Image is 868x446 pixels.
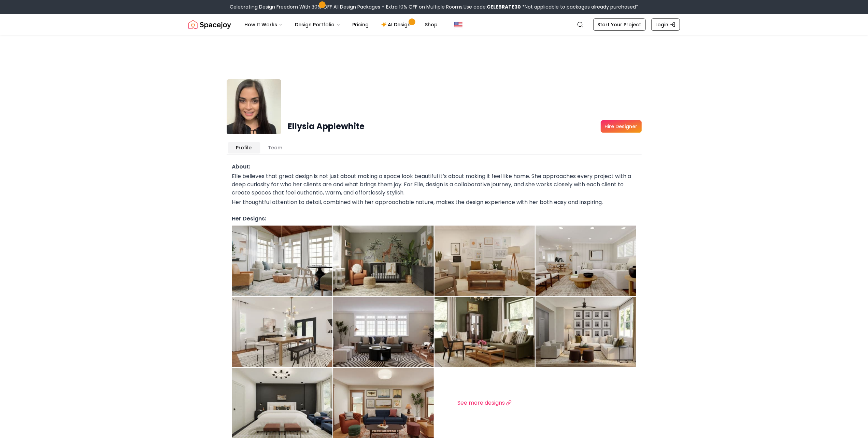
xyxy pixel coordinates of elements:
[454,21,463,29] img: United States
[420,18,443,31] a: Shop
[260,142,291,153] button: Team
[651,18,680,31] a: Login
[601,120,642,133] a: Hire Designer
[232,198,636,206] p: Her thoughtful attention to detail, combined with her approachable nature, makes the design exper...
[227,79,281,134] img: designer
[232,163,636,171] h3: About:
[188,18,231,31] img: Spacejoy Logo
[239,18,288,31] button: How It Works
[376,18,418,31] a: AI Design
[435,226,535,296] img: Design by Ellysia%20Applewhite
[232,368,333,438] img: Design by Ellysia%20Applewhite
[232,297,333,367] img: Design by Ellysia%20Applewhite
[228,142,260,153] button: Profile
[536,297,636,367] img: Design by Ellysia%20Applewhite
[188,36,680,101] img: Ellysia cover image
[521,3,638,10] span: *Not applicable to packages already purchased*
[230,3,638,10] div: Celebrating Design Freedom With 30% OFF All Design Packages + Extra 10% OFF on Multiple Rooms.
[536,226,636,296] img: Design by Ellysia%20Applewhite
[457,399,505,407] span: See more designs
[487,3,521,10] b: CELEBRATE30
[464,3,521,10] span: Use code:
[290,18,346,31] button: Design Portfolio
[188,14,680,36] nav: Global
[232,172,636,197] p: Elle believes that great design is not just about making a space look beautiful it’s about making...
[457,399,512,407] a: See more designs
[593,18,646,31] a: Start Your Project
[232,226,333,296] img: Design by Ellysia%20Applewhite
[333,226,434,296] img: Design by Ellysia%20Applewhite
[288,121,365,132] h1: Ellysia Applewhite
[435,297,535,367] img: Design by Ellysia%20Applewhite
[188,18,231,31] a: Spacejoy
[333,368,434,438] img: Design by Ellysia%20Applewhite
[333,297,434,367] img: Design by Ellysia%20Applewhite
[232,215,636,223] h3: Her Designs:
[239,18,443,31] nav: Main
[347,18,374,31] a: Pricing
